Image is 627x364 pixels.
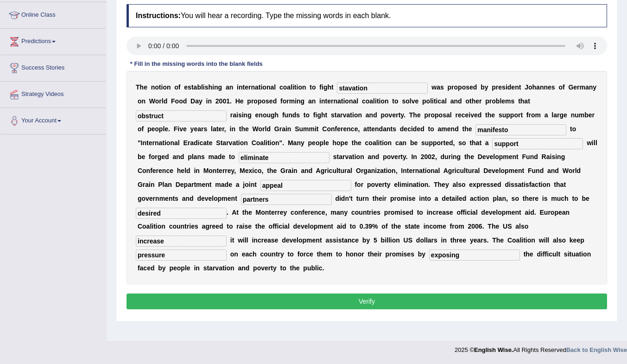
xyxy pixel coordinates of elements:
[528,83,532,91] b: o
[563,83,565,91] b: f
[327,97,331,105] b: e
[237,83,239,91] b: i
[251,83,255,91] b: n
[481,83,485,91] b: b
[426,97,431,105] b: o
[163,83,167,91] b: o
[451,83,454,91] b: r
[445,97,447,105] b: l
[295,97,297,105] b: i
[178,83,181,91] b: f
[171,97,175,105] b: F
[535,111,541,119] b: m
[515,83,519,91] b: n
[269,97,273,105] b: e
[492,97,496,105] b: o
[335,111,337,119] b: t
[441,97,445,105] b: a
[199,97,203,105] b: y
[255,111,259,119] b: e
[501,97,505,105] b: e
[325,111,328,119] b: t
[241,194,332,205] input: blank
[366,97,370,105] b: o
[301,97,305,105] b: g
[140,83,144,91] b: h
[0,55,106,78] a: Success Stories
[219,97,223,105] b: 0
[524,97,528,105] b: a
[485,83,488,91] b: y
[260,83,262,91] b: i
[235,97,240,105] b: H
[273,97,277,105] b: d
[136,249,227,261] input: blank
[138,97,142,105] b: o
[321,111,325,119] b: h
[502,83,506,91] b: s
[288,111,292,119] b: n
[310,83,312,91] b: t
[155,97,159,105] b: o
[255,83,259,91] b: a
[475,97,479,105] b: e
[206,97,208,105] b: i
[380,97,385,105] b: o
[362,97,366,105] b: c
[525,83,528,91] b: J
[266,97,269,105] b: s
[462,111,465,119] b: c
[302,83,306,91] b: n
[279,83,283,91] b: c
[262,83,266,91] b: o
[0,2,106,26] a: Online Class
[297,83,298,91] b: i
[245,83,248,91] b: e
[431,83,437,91] b: w
[261,97,266,105] b: o
[458,83,462,91] b: p
[492,138,583,149] input: blank
[337,83,428,94] input: blank
[465,111,469,119] b: e
[205,83,209,91] b: s
[260,180,351,191] input: blank
[188,83,191,91] b: s
[236,111,238,119] b: i
[331,111,335,119] b: s
[144,83,147,91] b: e
[389,111,393,119] b: v
[518,111,520,119] b: r
[466,83,469,91] b: s
[400,111,404,119] b: y
[506,111,510,119] b: p
[558,83,563,91] b: o
[560,111,564,119] b: g
[136,12,181,19] b: Instructions:
[396,111,398,119] b: r
[194,83,197,91] b: a
[454,83,458,91] b: o
[405,97,410,105] b: o
[353,97,356,105] b: a
[440,83,444,91] b: s
[462,83,466,91] b: o
[287,83,291,91] b: a
[529,111,531,119] b: r
[479,97,481,105] b: r
[197,83,201,91] b: b
[343,111,347,119] b: v
[226,83,229,91] b: a
[159,97,161,105] b: r
[505,97,511,105] b: m
[548,83,551,91] b: e
[345,97,349,105] b: o
[458,111,462,119] b: e
[259,111,263,119] b: n
[496,97,500,105] b: b
[247,111,252,119] b: g
[208,97,212,105] b: n
[506,83,507,91] b: i
[520,111,523,119] b: t
[377,97,379,105] b: t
